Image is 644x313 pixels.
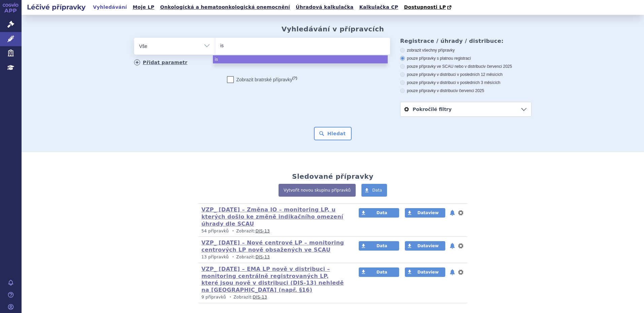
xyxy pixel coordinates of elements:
[22,2,91,12] h2: Léčivé přípravky
[253,295,267,300] a: DIS-13
[484,64,512,69] span: v červenci 2025
[227,294,233,300] i: •
[282,25,384,33] h2: Vyhledávání v přípravcích
[158,3,292,12] a: Onkologická a hematoonkologická onemocnění
[201,229,229,233] span: 54 přípravků
[91,3,129,12] a: Vyhledávání
[201,255,229,259] span: 13 přípravků
[457,242,464,250] button: nastavení
[417,270,439,275] span: Dataview
[357,3,400,12] a: Kalkulačka CP
[131,3,156,12] a: Moje LP
[405,241,445,251] a: Dataview
[449,242,456,250] button: notifikace
[201,206,343,227] a: VZP_ [DATE] – Změna IO – monitoring LP, u kterých došlo ke změně indikačního omezení úhrady dle SCAU
[292,76,297,80] abbr: (?)
[400,102,531,116] a: Pokročilé filtry
[400,48,532,53] label: zobrazit všechny přípravky
[134,59,188,65] a: Přidat parametr
[201,295,226,300] span: 9 přípravků
[377,210,387,215] span: Data
[359,208,399,218] a: Data
[256,229,270,233] a: DIS-13
[457,209,464,217] button: nastavení
[230,228,236,234] i: •
[417,244,439,248] span: Dataview
[201,254,346,260] p: Zobrazit:
[361,184,387,197] a: Data
[400,38,532,44] h3: Registrace / úhrady / distribuce:
[417,210,439,215] span: Dataview
[372,188,382,193] span: Data
[404,4,446,10] span: Dostupnosti LP
[201,228,346,234] p: Zobrazit:
[400,72,532,77] label: pouze přípravky v distribuci v posledních 12 měsících
[449,209,456,217] button: notifikace
[457,268,464,276] button: nastavení
[400,56,532,61] label: pouze přípravky s platnou registrací
[400,64,532,69] label: pouze přípravky ve SCAU nebo v distribuci
[405,267,445,277] a: Dataview
[400,80,532,85] label: pouze přípravky v distribuci v posledních 3 měsících
[230,254,236,260] i: •
[294,3,356,12] a: Úhradová kalkulačka
[227,76,297,83] label: Zobrazit bratrské přípravky
[377,270,387,275] span: Data
[279,184,356,197] a: Vytvořit novou skupinu přípravků
[377,244,387,248] span: Data
[400,88,532,93] label: pouze přípravky v distribuci
[201,266,344,293] a: VZP_ [DATE] – EMA LP nově v distribuci – monitoring centrálně registrovaných LP, které jsou nově ...
[292,172,374,180] h2: Sledované přípravky
[256,255,270,259] a: DIS-13
[359,241,399,251] a: Data
[456,88,484,93] span: v červenci 2025
[405,208,445,218] a: Dataview
[402,3,455,12] a: Dostupnosti LP
[449,268,456,276] button: notifikace
[314,127,352,140] button: Hledat
[359,267,399,277] a: Data
[201,294,346,300] p: Zobrazit:
[213,55,388,63] li: is
[201,239,344,253] a: VZP_ [DATE] – Nové centrové LP – monitoring centrových LP nově obsažených ve SCAU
